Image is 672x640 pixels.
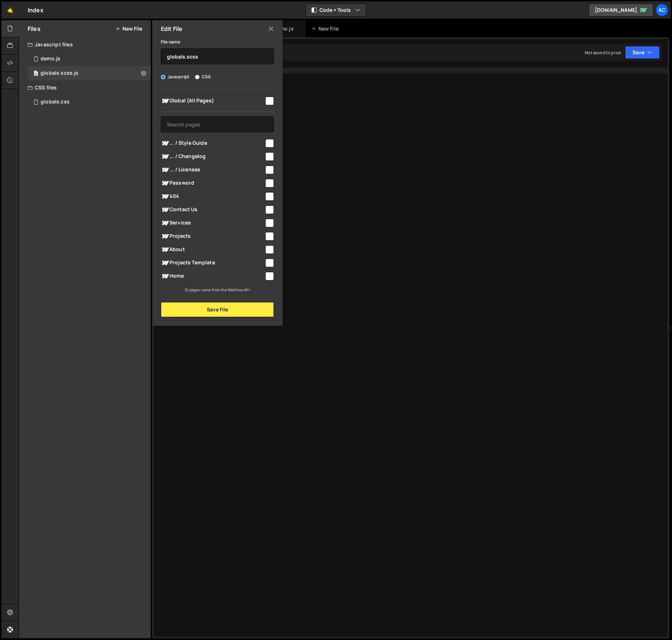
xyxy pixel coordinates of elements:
input: CSS [195,75,200,79]
div: demo.js [274,25,294,32]
span: 0 [34,71,38,77]
span: About [161,245,264,254]
input: Javascript [161,75,165,79]
span: Projects [161,232,264,241]
span: 404 [161,192,264,201]
div: Index [28,6,43,14]
button: New File [115,26,142,32]
div: New File [311,25,341,32]
div: 17340/48149.js [28,52,151,66]
label: Javascript [161,73,190,80]
span: Services [161,219,264,227]
a: [DOMAIN_NAME] [589,4,653,17]
span: Projects Template [161,259,264,267]
a: 🤙 [1,1,19,19]
div: Javascript files [19,37,151,52]
div: 17340/48151.css [28,95,151,109]
button: Save [625,46,660,59]
h2: Edit File [161,25,182,33]
div: globals.scss.js [41,70,78,76]
a: Ac [655,4,668,17]
span: Home [161,272,264,280]
span: ... / Style Guide [161,139,264,148]
div: Not saved to prod [585,50,621,56]
div: CSS files [19,80,151,95]
span: Global (All Pages) [161,97,264,105]
small: 12 pages come from the Webflow API [185,287,250,292]
div: 17340/48295.js [28,66,151,80]
span: ... / Changelog [161,152,264,161]
input: Search pages [161,116,274,132]
label: File name [161,38,180,46]
span: Contact Us [161,205,264,214]
input: Name [161,48,274,64]
span: Password [161,179,264,187]
div: demo.js [41,56,60,62]
span: ... / Licenses [161,166,264,174]
h2: Files [28,25,41,33]
div: globals.css [41,99,70,105]
label: CSS [195,73,211,80]
button: Save File [161,302,274,317]
button: Code + Tools [306,4,366,17]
